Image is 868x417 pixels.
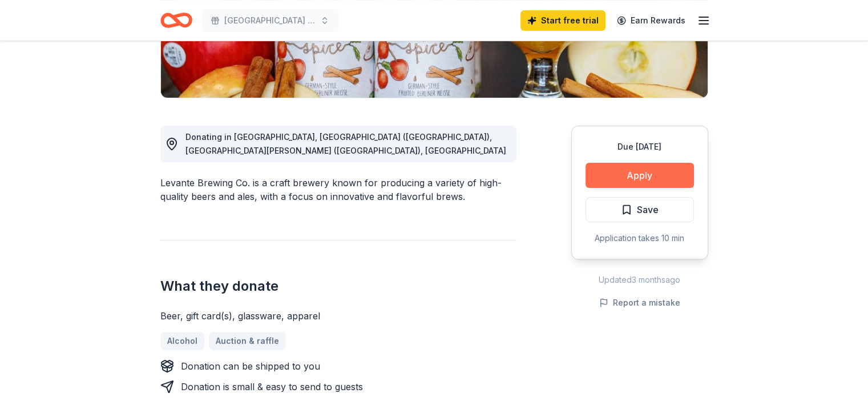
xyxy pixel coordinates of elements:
[586,231,694,245] div: Application takes 10 min
[185,132,506,155] span: Donating in [GEOGRAPHIC_DATA], [GEOGRAPHIC_DATA] ([GEOGRAPHIC_DATA]), [GEOGRAPHIC_DATA][PERSON_NA...
[181,380,363,394] div: Donation is small & easy to send to guests
[586,140,694,154] div: Due [DATE]
[586,197,694,222] button: Save
[160,176,516,203] div: Levante Brewing Co. is a craft brewery known for producing a variety of high-quality beers and al...
[160,332,204,350] a: Alcohol
[160,309,516,323] div: Beer, gift card(s), glassware, apparel
[160,7,192,34] a: Home
[571,273,708,287] div: Updated 3 months ago
[586,163,694,188] button: Apply
[201,9,338,32] button: [GEOGRAPHIC_DATA] [GEOGRAPHIC_DATA]
[599,296,680,310] button: Report a mistake
[209,332,286,350] a: Auction & raffle
[224,14,316,27] span: [GEOGRAPHIC_DATA] [GEOGRAPHIC_DATA]
[520,10,605,31] a: Start free trial
[610,10,692,31] a: Earn Rewards
[637,202,659,217] span: Save
[160,277,516,295] h2: What they donate
[181,359,320,373] div: Donation can be shipped to you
